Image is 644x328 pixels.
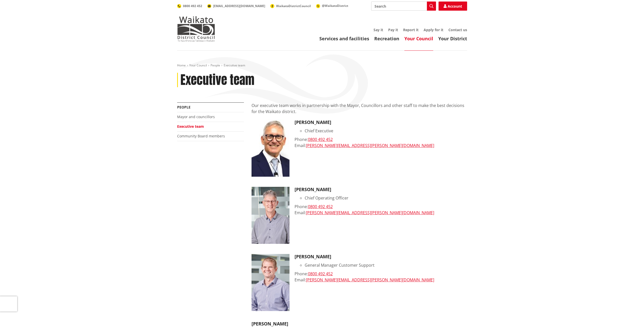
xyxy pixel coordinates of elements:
a: Your Council [189,63,207,67]
div: Email: [295,210,467,216]
a: Home [177,63,186,67]
div: Phone: [295,271,467,277]
li: Chief Operating Officer [305,195,467,201]
a: Executive team [177,124,204,129]
a: @WaikatoDistrict [316,4,348,8]
div: Email: [295,277,467,283]
a: [PERSON_NAME][EMAIL_ADDRESS][PERSON_NAME][DOMAIN_NAME] [306,210,434,215]
span: Executive team [224,63,245,67]
img: Roger-MacCulloch-(2) [252,254,289,311]
img: CE Craig Hobbs [252,120,289,177]
li: General Manager Customer Support [305,262,467,268]
a: WaikatoDistrictCouncil [270,4,311,8]
img: Waikato District Council - Te Kaunihera aa Takiwaa o Waikato [177,16,215,42]
img: Tony Whittaker [252,187,289,244]
span: [EMAIL_ADDRESS][DOMAIN_NAME] [213,4,265,8]
h3: [PERSON_NAME] [295,120,467,125]
h3: [PERSON_NAME] [295,254,467,260]
a: [PERSON_NAME][EMAIL_ADDRESS][PERSON_NAME][DOMAIN_NAME] [306,277,434,283]
a: Apply for it [424,27,443,32]
li: Chief Executive [305,128,467,134]
a: [PERSON_NAME][EMAIL_ADDRESS][PERSON_NAME][DOMAIN_NAME] [306,143,434,148]
iframe: Messenger Launcher [621,307,639,325]
a: 0800 492 452 [308,271,333,277]
h1: Executive team [180,73,254,87]
h3: [PERSON_NAME] [295,187,467,192]
a: Mayor and councillors [177,114,215,119]
div: Email: [295,142,467,149]
p: Our executive team works in partnership with the Mayor, Councillors and other staff to make the b... [252,102,467,115]
a: People [177,105,191,110]
a: Services and facilities [319,35,369,42]
a: Community Board members [177,134,225,138]
div: Phone: [295,136,467,142]
a: 0800 492 452 [177,4,202,8]
a: 0800 492 452 [308,137,333,142]
span: 0800 492 452 [183,4,202,8]
a: [EMAIL_ADDRESS][DOMAIN_NAME] [207,4,265,8]
span: @WaikatoDistrict [322,4,348,8]
a: People [211,63,220,67]
a: Report it [403,27,419,32]
nav: breadcrumb [177,63,467,68]
a: Account [439,2,467,11]
div: Phone: [295,204,467,210]
input: Search input [371,2,436,11]
a: 0800 492 452 [308,204,333,209]
a: Recreation [374,35,399,42]
a: Your District [438,35,467,42]
h3: [PERSON_NAME] [252,321,467,327]
span: WaikatoDistrictCouncil [276,4,311,8]
a: Contact us [448,27,467,32]
a: Pay it [388,27,398,32]
a: Your Council [404,35,433,42]
a: Say it [373,27,383,32]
